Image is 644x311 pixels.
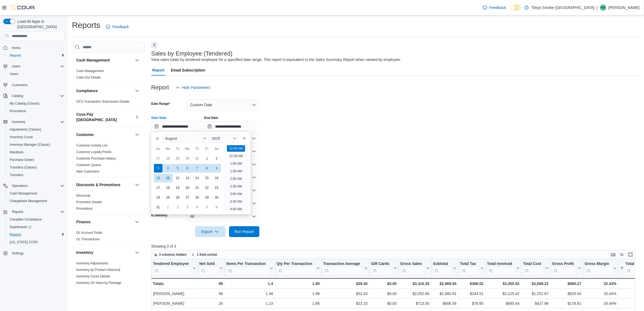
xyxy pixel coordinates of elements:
a: Home [10,45,23,51]
span: Canadian Compliance [10,217,42,222]
a: Cash Management [8,190,39,197]
div: Th [193,144,202,153]
a: New Customers [76,170,99,173]
div: Gross Margin [585,261,612,275]
button: Net Sold [199,261,223,275]
button: Operations [10,183,30,189]
button: Inventory [76,250,133,255]
input: Dark Mode [510,5,522,11]
div: day-6 [212,203,221,212]
p: [PERSON_NAME] [609,4,640,11]
span: 2025 [212,136,220,141]
div: Total Cost [523,261,544,275]
a: [US_STATE] CCRS [8,239,40,245]
a: Inventory Count [8,134,35,140]
a: Feedback [104,21,131,32]
div: day-28 [164,154,172,163]
a: Promotion Details [76,200,102,204]
div: day-25 [164,193,172,202]
span: Load All Apps in [GEOGRAPHIC_DATA] [15,19,64,30]
span: Chargeback Management [8,198,64,204]
nav: Complex example [3,41,64,271]
button: Purchase Orders [5,156,67,164]
button: Reports [5,231,67,238]
h3: Finance [76,219,91,225]
label: Is Delivery [151,213,167,218]
span: Transfers (Classic) [10,165,37,170]
div: day-20 [183,183,192,192]
div: Gross Margin [585,261,612,267]
div: day-7 [193,164,202,173]
div: day-30 [183,154,192,163]
button: Transfers [5,171,67,179]
a: Settings [10,250,26,257]
input: Press the down key to enter a popover containing a calendar. Press the escape key to close the po... [151,121,203,132]
a: Manifests [8,149,26,155]
div: Customer [72,142,145,177]
span: Manifests [8,149,64,155]
span: Users [8,71,64,77]
span: Inventory Count [8,134,64,140]
h1: Reports [72,20,100,31]
span: Feedback [112,24,129,30]
button: Finance [76,219,133,225]
div: day-9 [212,164,221,173]
div: day-31 [154,203,163,212]
button: Customer [134,131,140,138]
span: 3 columns hidden [159,252,187,257]
a: Cash Management [76,69,104,73]
button: Users [5,70,67,78]
button: Finance [134,219,140,225]
span: Home [10,44,64,51]
span: Settings [12,251,24,255]
button: Open list of options [252,175,256,180]
a: Promotions [76,207,93,210]
div: day-2 [173,203,182,212]
h3: Report [151,84,169,91]
div: day-4 [164,164,172,173]
span: Settings [10,250,64,257]
span: Customer Loyalty Points [76,150,111,154]
button: Tendered Employee [153,261,196,275]
span: Inventory Count [10,135,33,139]
p: Tokyo Smoke [GEOGRAPHIC_DATA] [531,4,595,11]
button: Home [1,44,67,51]
button: Manifests [5,148,67,156]
button: Gross Sales [400,261,429,275]
a: Adjustments (Classic) [8,126,43,133]
button: My Catalog (Classic) [5,100,67,107]
div: Transaction Average [323,261,363,267]
div: day-17 [154,183,163,192]
div: day-22 [203,183,211,192]
button: Display options [619,251,625,258]
div: Fr [203,144,211,153]
a: Cash Out Details [76,76,101,79]
div: day-15 [203,174,211,182]
h3: Compliance [76,88,98,93]
div: Subtotal [433,261,452,267]
a: Inventory Manager (Classic) [8,141,52,148]
span: Cash Management [8,190,64,197]
button: Total Tax [460,261,483,275]
a: Customers [10,82,30,88]
span: Catalog [12,94,23,98]
a: Customer Activity List [76,144,107,147]
div: day-28 [193,193,202,202]
span: Users [10,63,64,70]
button: Inventory [10,119,27,125]
button: Reports [5,52,67,59]
li: 2:30 AM [228,183,244,190]
a: Customer Loyalty Points [76,150,111,154]
div: Items Per Transaction [226,261,269,267]
button: Total Cost [523,261,548,275]
button: Next [151,42,158,48]
span: Reports [8,231,64,238]
div: day-5 [203,203,211,212]
div: day-26 [173,193,182,202]
div: day-30 [212,193,221,202]
button: Settings [1,249,67,257]
button: All [187,211,259,222]
div: Kyle Bayne [600,4,606,11]
div: Su [154,144,163,153]
button: Cash Management [76,57,133,63]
